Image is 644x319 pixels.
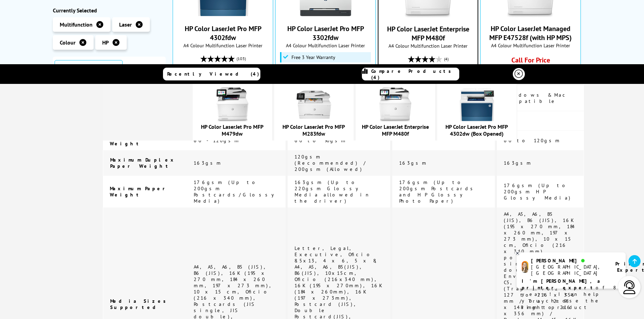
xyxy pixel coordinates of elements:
span: 163gsm [194,160,222,166]
a: HP Color LaserJet Enterprise MFP M480f [362,123,429,137]
span: HP [102,39,109,46]
a: HP Color LaserJet Pro MFP 3302fdw [287,24,364,42]
a: HP Color LaserJet Pro MFP M479dw [201,123,263,137]
span: 163gsm [399,160,427,166]
span: 176gsm (Up to 200gsm HP Glossy Media) [504,182,572,201]
div: [GEOGRAPHIC_DATA], [GEOGRAPHIC_DATA] [531,264,607,276]
span: (4) [444,52,449,66]
div: Call For Price [493,56,568,68]
span: Compare Products (4) [371,68,459,80]
span: A4 Colour Multifunction Laser Printer [382,42,474,49]
span: Colour [60,39,76,46]
span: Laser [119,21,132,28]
div: [PERSON_NAME] [531,258,607,264]
img: HP-M283fdw-Front-Small.jpg [297,87,331,122]
span: Windows & Mac Compatible [504,92,568,104]
span: A4 Colour Multifunction Laser Printer [279,42,372,49]
a: HP Color LaserJet Managed MFP E47528f (with HP MPS) [489,24,572,42]
span: Recently Viewed (4) [167,71,259,77]
a: HP Color LaserJet Pro MFP 3302fdw [300,12,352,19]
span: 176gsm (Up to 200gsm Postcards/Glossy Media) [194,179,279,204]
img: user-headset-light.svg [623,280,636,294]
a: HP Color LaserJet Enterprise MFP M480f [387,25,469,42]
span: Maximum Duplex Paper Weight [110,157,176,169]
span: 176gsm (Up to 200gsm Postcards and HP Glossy Photo Paper) [399,179,477,204]
a: HP Color LaserJet Enterprise MFP M480f [402,12,454,19]
span: Free 3 Year Warranty [291,55,335,60]
img: HP-M479dw-FrontFacing-Small.jpg [215,87,250,122]
span: 163gsm (Up to 220gsm Glossy Media allowed in the driver) [295,179,370,204]
span: 49 Products Found [55,60,123,86]
a: Recently Viewed (4) [163,68,260,80]
span: Multifunction [60,21,93,28]
a: HP Color LaserJet Pro MFP 4302dw (Box Opened) [445,123,508,137]
span: A4 Colour Multifunction Laser Printer [484,42,577,49]
a: HP Color LaserJet Pro MFP M283fdw [282,123,345,137]
span: 60 - 120gsm [194,137,240,144]
p: of 8 years! I can help you choose the right product [522,278,621,311]
a: HP Color LaserJet Managed MFP E47528f (with HP MPS) [505,12,557,19]
img: HP-M480f-Front-Small.jpg [378,87,413,122]
span: 60 to 90gsm [295,137,347,144]
div: Currently Selected [53,7,166,14]
img: HP-4302dw-Front-Main-Small.jpg [460,87,494,122]
a: HP Color LaserJet Pro MFP 4302fdw [185,24,261,42]
b: I'm [PERSON_NAME], a printer expert [522,278,602,291]
span: Media Sizes Supported [110,298,170,310]
span: A4 Colour Multifunction Laser Printer [176,42,269,49]
a: HP Color LaserJet Pro MFP 4302fdw [197,12,249,19]
span: 163gsm [504,160,532,166]
span: 120gsm (Recommended) / 200gsm (Allowed) [295,154,367,172]
img: amy-livechat.png [522,261,528,273]
span: Maximum Paper Weight [110,185,169,198]
span: ADF Paper Weight [110,134,152,147]
span: 60 to 120gsm [504,137,561,144]
a: Compare Products (4) [362,68,459,80]
span: (103) [237,52,246,65]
